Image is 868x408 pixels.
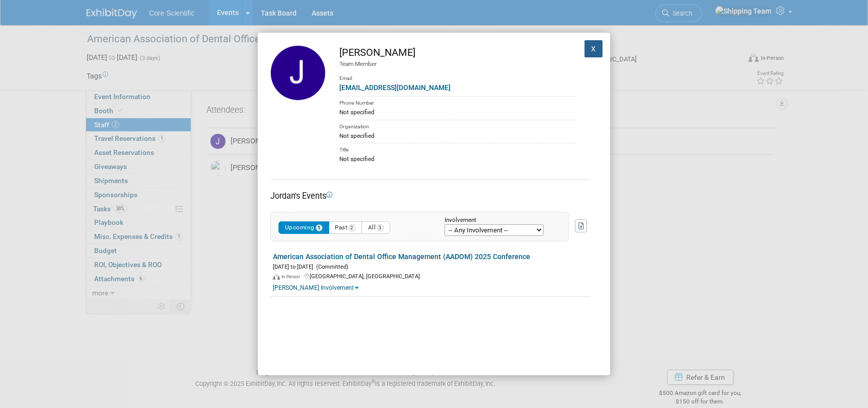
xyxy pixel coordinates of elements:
[329,221,363,234] button: Past2
[339,84,451,92] a: [EMAIL_ADDRESS][DOMAIN_NAME]
[316,224,323,231] span: 1
[273,284,358,291] a: [PERSON_NAME] Involvement
[273,271,590,281] div: [GEOGRAPHIC_DATA], [GEOGRAPHIC_DATA]
[339,108,577,117] div: Not specified
[361,221,390,234] button: All3
[313,264,348,270] span: (Committed)
[585,40,603,57] button: X
[278,221,329,234] button: Upcoming1
[339,131,577,140] div: Not specified
[349,224,356,231] span: 2
[339,60,577,68] div: Team Member
[270,45,326,101] img: Jordan McCullough
[273,262,590,271] div: [DATE] to [DATE]
[273,274,280,280] img: In-Person Event
[270,190,590,202] div: Jordan's Events
[445,217,553,224] div: Involvement
[339,154,577,164] div: Not specified
[377,224,384,231] span: 3
[339,120,577,131] div: Organization
[339,143,577,154] div: Title
[339,68,577,83] div: Email
[281,274,303,279] span: In-Person
[273,253,530,261] a: American Association of Dental Office Management (AADOM) 2025 Conference
[339,45,577,60] div: [PERSON_NAME]
[339,96,577,108] div: Phone Number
